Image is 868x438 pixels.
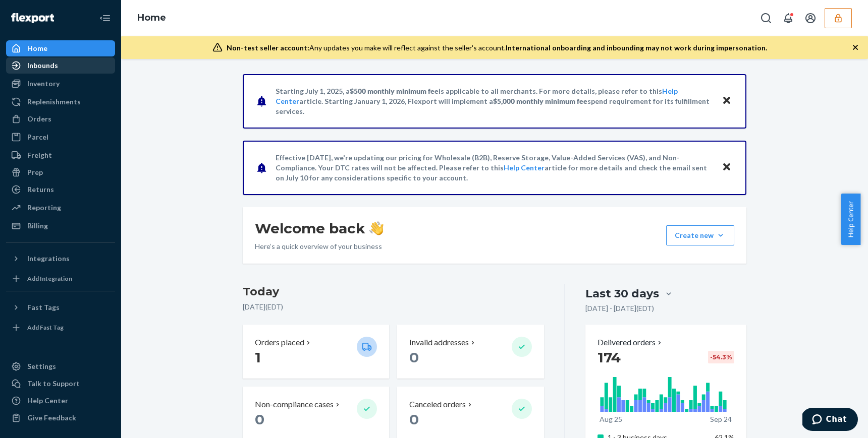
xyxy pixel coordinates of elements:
button: Open Search Box [756,8,776,28]
a: Orders [6,111,115,127]
a: Replenishments [6,94,115,110]
div: Add Integration [27,274,72,283]
p: Non-compliance cases [255,399,334,410]
a: Reporting [6,200,115,216]
button: Fast Tags [6,299,115,316]
button: Invalid addresses 0 [397,325,544,379]
span: 174 [598,349,621,366]
div: Parcel [27,132,48,142]
p: Canceled orders [409,399,466,410]
button: Open notifications [778,8,798,28]
a: Billing [6,218,115,234]
a: Add Integration [6,271,115,287]
p: [DATE] - [DATE] ( EDT ) [585,303,654,314]
a: Parcel [6,129,115,145]
span: 0 [409,349,419,366]
a: Inbounds [6,57,115,74]
button: Orders placed 1 [243,325,389,379]
a: Home [137,12,166,23]
span: International onboarding and inbounding may not work during impersonation. [506,43,767,52]
div: -54.3 % [708,351,734,363]
div: Any updates you make will reflect against the seller's account. [227,43,767,53]
h1: Welcome back [255,219,384,237]
button: Talk to Support [6,376,115,392]
div: Reporting [27,203,61,213]
div: Orders [27,114,51,124]
a: Help Center [6,393,115,409]
span: $5,000 monthly minimum fee [493,97,587,105]
a: Add Fast Tag [6,320,115,336]
img: Flexport logo [11,13,54,23]
iframe: Opens a widget where you can chat to one of our agents [802,408,858,433]
div: Replenishments [27,97,81,107]
button: Close Navigation [95,8,115,28]
div: Inventory [27,79,60,89]
button: Give Feedback [6,410,115,426]
a: Freight [6,147,115,163]
a: Returns [6,181,115,198]
p: Starting July 1, 2025, a is applicable to all merchants. For more details, please refer to this a... [276,86,712,116]
button: Create new [666,225,734,245]
ol: breadcrumbs [129,4,174,33]
div: Prep [27,167,43,177]
a: Settings [6,358,115,374]
button: Help Center [841,194,860,245]
span: 0 [409,411,419,428]
div: Billing [27,221,48,231]
div: Freight [27,150,52,160]
a: Prep [6,164,115,180]
button: Close [720,94,733,108]
a: Home [6,40,115,56]
div: Integrations [27,254,70,264]
span: $500 monthly minimum fee [350,87,439,95]
span: 1 [255,349,261,366]
button: Close [720,160,733,175]
p: Orders placed [255,337,304,348]
a: Help Center [504,163,545,172]
div: Home [27,43,47,53]
div: Settings [27,361,56,371]
button: Integrations [6,251,115,267]
div: Fast Tags [27,302,60,312]
button: Delivered orders [598,337,664,348]
div: Help Center [27,396,68,406]
p: Invalid addresses [409,337,469,348]
img: hand-wave emoji [369,221,384,235]
p: Effective [DATE], we're updating our pricing for Wholesale (B2B), Reserve Storage, Value-Added Se... [276,153,712,183]
div: Add Fast Tag [27,323,64,332]
h3: Today [243,284,544,300]
a: Inventory [6,76,115,92]
span: 0 [255,411,264,428]
p: Aug 25 [600,414,622,424]
div: Returns [27,184,54,195]
div: Give Feedback [27,413,76,423]
p: [DATE] ( EDT ) [243,302,544,312]
div: Talk to Support [27,379,80,389]
div: Inbounds [27,60,58,71]
button: Open account menu [800,8,821,28]
div: Last 30 days [585,286,659,301]
p: Here’s a quick overview of your business [255,241,384,252]
p: Sep 24 [710,414,732,424]
span: Non-test seller account: [227,43,309,52]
